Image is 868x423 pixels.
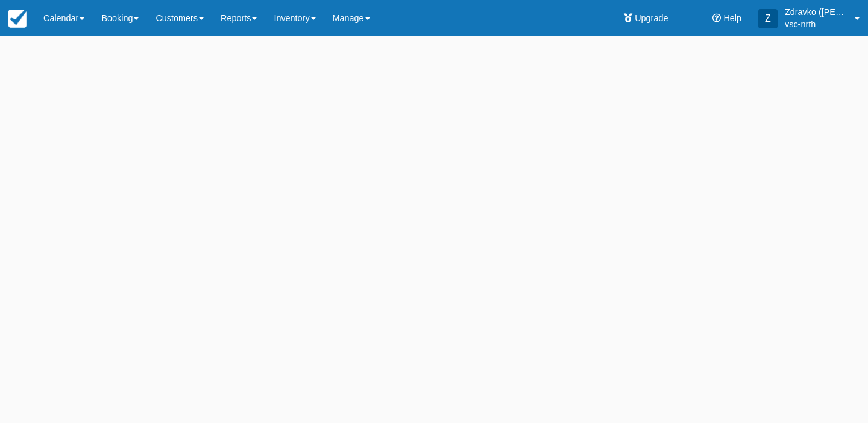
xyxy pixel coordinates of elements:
div: Z [758,9,778,28]
p: Zdravko ([PERSON_NAME].[PERSON_NAME]) [785,6,848,18]
img: checkfront-main-nav-mini-logo.png [8,10,27,28]
span: Upgrade [635,13,668,23]
span: Help [723,13,741,23]
p: vsc-nrth [785,18,848,30]
i: Help [712,14,721,22]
